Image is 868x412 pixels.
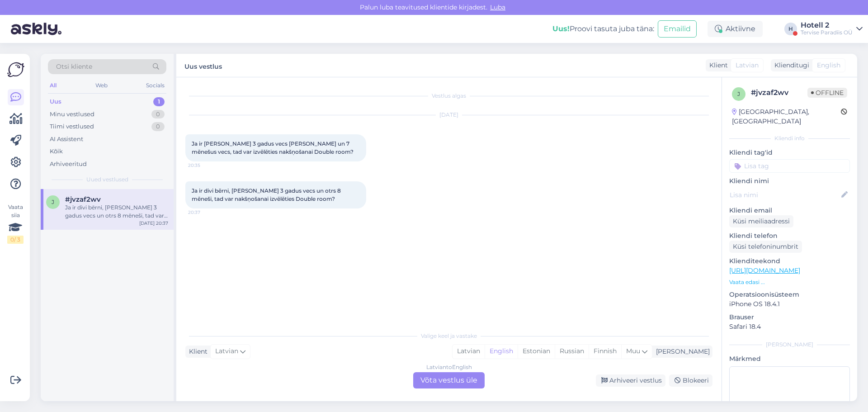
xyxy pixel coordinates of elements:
div: Finnish [589,345,621,358]
a: [URL][DOMAIN_NAME] [729,266,800,275]
p: Kliendi email [729,206,850,215]
span: Offline [807,88,847,98]
div: 0 [151,122,165,131]
span: Muu [626,347,640,355]
span: j [52,199,54,205]
p: Brauser [729,313,850,322]
div: Küsi meiliaadressi [729,215,793,227]
div: Klient [185,347,208,356]
p: Safari 18.4 [729,322,850,331]
b: Uus! [552,24,570,33]
p: Klienditeekond [729,256,850,266]
div: All [48,80,58,91]
div: Aktiivne [708,21,763,37]
span: Luba [487,3,508,11]
div: Küsi telefoninumbrit [729,241,802,253]
div: 0 [151,110,165,119]
div: 1 [153,97,165,106]
div: English [485,345,518,358]
div: Hotell 2 [801,22,853,29]
p: Kliendi tag'id [729,148,850,157]
div: H [784,23,797,35]
div: [PERSON_NAME] [729,341,850,349]
div: Tiimi vestlused [50,122,94,131]
p: Vaata edasi ... [729,278,850,286]
div: Minu vestlused [50,110,94,119]
span: English [817,61,840,70]
div: Klienditugi [771,61,809,70]
div: Latvian [453,345,485,358]
div: Russian [555,345,589,358]
p: Kliendi telefon [729,231,850,241]
div: Uus [50,97,61,106]
div: Võta vestlus üle [413,372,485,388]
span: j [737,90,740,97]
span: Latvian [736,61,759,70]
p: Kliendi nimi [729,176,850,186]
div: Proovi tasuta juba täna: [552,24,654,34]
div: Klient [706,61,728,70]
div: AI Assistent [50,135,83,144]
div: Kõik [50,147,63,156]
input: Lisa nimi [730,190,840,200]
span: 20:35 [188,162,222,169]
span: Otsi kliente [56,62,92,71]
img: Askly Logo [7,61,24,78]
div: Arhiveeri vestlus [596,374,665,387]
div: # jvzaf2wv [751,87,807,98]
a: Hotell 2Tervise Paradiis OÜ [801,22,863,36]
div: Valige keel ja vastake [185,332,712,340]
div: [GEOGRAPHIC_DATA], [GEOGRAPHIC_DATA] [732,107,841,126]
div: Kliendi info [729,134,850,142]
div: Web [94,80,109,91]
span: Uued vestlused [86,175,128,184]
div: Socials [144,80,166,91]
span: 20:37 [188,209,222,216]
div: Tervise Paradiis OÜ [801,29,853,36]
div: Estonian [518,345,555,358]
p: Märkmed [729,354,850,364]
button: Emailid [658,20,697,38]
div: [DATE] [185,111,712,119]
label: Uus vestlus [184,59,222,71]
div: Arhiveeritud [50,160,87,169]
div: Vaata siia [7,203,24,244]
span: Ja ir divi bērni, [PERSON_NAME] 3 gadus vecs un otrs 8 mēneši, tad var nakšņošanai izvēlēties Dou... [192,187,342,202]
span: Latvian [215,346,238,356]
div: Blokeeri [669,374,712,387]
p: Operatsioonisüsteem [729,290,850,299]
input: Lisa tag [729,159,850,173]
div: [PERSON_NAME] [652,347,710,356]
div: Vestlus algas [185,92,712,100]
div: 0 / 3 [7,236,24,244]
span: #jvzaf2wv [65,195,101,204]
div: [DATE] 20:37 [139,220,168,227]
div: Ja ir divi bērni, [PERSON_NAME] 3 gadus vecs un otrs 8 mēneši, tad var nakšņošanai izvēlēties Dou... [65,204,168,220]
div: Latvian to English [426,363,472,371]
span: Ja ir [PERSON_NAME] 3 gadus vecs [PERSON_NAME] un 7 mēnešus vecs, tad var izvēlēties nakšņošanai ... [192,140,354,155]
p: iPhone OS 18.4.1 [729,299,850,309]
